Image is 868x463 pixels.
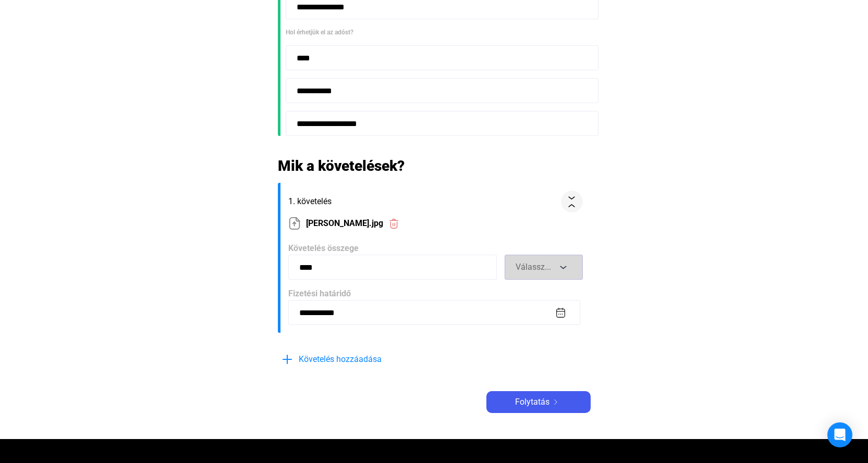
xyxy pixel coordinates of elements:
[278,157,591,175] h2: Mik a követelések?
[516,262,551,272] span: Válassz...
[549,399,562,405] img: arrow-right-white
[288,243,359,253] span: Követelés összege
[288,217,301,230] img: upload-paper
[306,217,383,230] span: [PERSON_NAME].jpg
[288,289,351,298] span: Fizetési határidő
[278,348,434,370] button: plus-blueKövetelés hozzáadása
[505,255,583,280] button: Válassz...
[486,391,591,413] button: Folytatásarrow-right-white
[288,195,557,208] span: 1. követelés
[299,353,382,366] span: Követelés hozzáadása
[515,396,549,408] span: Folytatás
[388,218,399,229] img: trash-red
[827,422,852,447] div: Open Intercom Messenger
[561,191,583,212] button: collapse
[281,353,294,366] img: plus-blue
[566,196,577,207] img: collapse
[383,212,405,234] button: trash-red
[286,27,591,37] div: Hol érhetjük el az adóst?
